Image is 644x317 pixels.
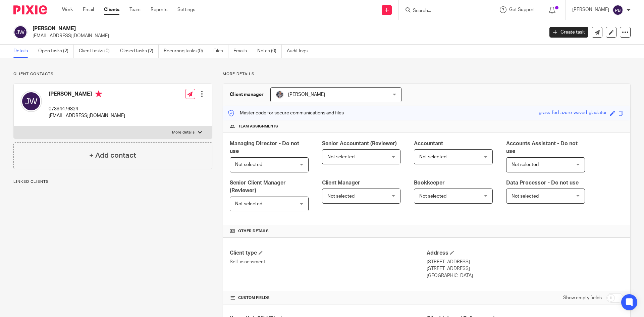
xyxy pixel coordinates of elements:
span: Not selected [327,194,355,199]
span: Not selected [419,194,446,199]
a: Notes (0) [257,45,282,58]
a: Clients [104,6,119,13]
h4: Address [427,250,624,257]
a: Settings [177,6,195,13]
img: svg%3E [612,5,623,15]
p: More details [172,130,195,135]
p: [PERSON_NAME] [572,6,609,13]
span: Other details [238,228,269,234]
a: Work [62,6,73,13]
span: Not selected [512,194,539,199]
a: Details [13,45,33,58]
h4: + Add contact [89,150,136,161]
a: Audit logs [287,45,313,58]
p: Self-assessment [230,259,427,265]
input: Search [412,8,473,14]
a: Recurring tasks (0) [164,45,208,58]
p: [STREET_ADDRESS] [427,259,624,265]
img: svg%3E [13,25,28,39]
span: Senior Client Manager (Reviewer) [230,180,286,193]
h3: Client manager [230,91,264,98]
span: Client Manager [322,180,360,186]
span: Not selected [512,162,539,167]
span: Not selected [327,155,355,159]
div: grass-fed-azure-waved-gladiator [539,109,607,117]
span: Accountant [414,141,443,146]
a: Reports [151,6,167,13]
a: Closed tasks (2) [120,45,159,58]
a: Client tasks (0) [79,45,115,58]
a: Team [129,6,141,13]
p: 07394476824 [49,106,125,112]
span: Not selected [419,155,446,159]
h4: CUSTOM FIELDS [230,295,427,301]
img: -%20%20-%20studio@ingrained.co.uk%20for%20%20-20220223%20at%20101413%20-%201W1A2026.jpg [276,91,284,99]
span: Get Support [509,7,535,12]
span: Data Processor - Do not use [506,180,579,186]
p: Client contacts [13,71,212,77]
a: Email [83,6,94,13]
i: Primary [95,91,102,97]
img: svg%3E [20,91,42,112]
a: Emails [233,45,252,58]
label: Show empty fields [563,295,602,301]
p: [EMAIL_ADDRESS][DOMAIN_NAME] [49,112,125,119]
span: Not selected [235,162,262,167]
p: Linked clients [13,179,212,184]
span: Senior Accountant (Reviewer) [322,141,397,146]
h2: [PERSON_NAME] [33,25,438,32]
p: [EMAIL_ADDRESS][DOMAIN_NAME] [33,33,539,39]
h4: Client type [230,250,427,257]
p: [GEOGRAPHIC_DATA] [427,272,624,279]
a: Files [213,45,228,58]
span: Accounts Assistant - Do not use [506,141,578,154]
h4: [PERSON_NAME] [49,91,125,99]
p: Master code for secure communications and files [228,110,344,116]
img: Pixie [13,5,47,14]
p: More details [223,71,631,77]
span: [PERSON_NAME] [288,92,325,97]
span: Team assignments [238,124,278,129]
span: Bookkeeper [414,180,445,186]
a: Create task [549,27,588,38]
span: Managing Director - Do not use [230,141,299,154]
span: Not selected [235,202,262,206]
p: [STREET_ADDRESS] [427,265,624,272]
a: Open tasks (2) [38,45,74,58]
